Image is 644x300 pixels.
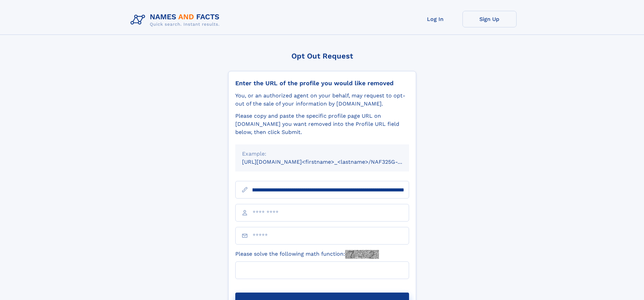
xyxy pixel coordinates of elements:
[408,11,462,27] a: Log In
[235,79,409,87] div: Enter the URL of the profile you would like removed
[235,250,379,259] label: Please solve the following math function:
[235,92,409,108] div: You, or an authorized agent on your behalf, may request to opt-out of the sale of your informatio...
[242,150,402,158] div: Example:
[128,11,225,29] img: Logo Names and Facts
[462,11,517,27] a: Sign Up
[235,112,409,136] div: Please copy and paste the specific profile page URL on [DOMAIN_NAME] you want removed into the Pr...
[228,52,416,60] div: Opt Out Request
[242,159,422,165] small: [URL][DOMAIN_NAME]<firstname>_<lastname>/NAF325G-xxxxxxxx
